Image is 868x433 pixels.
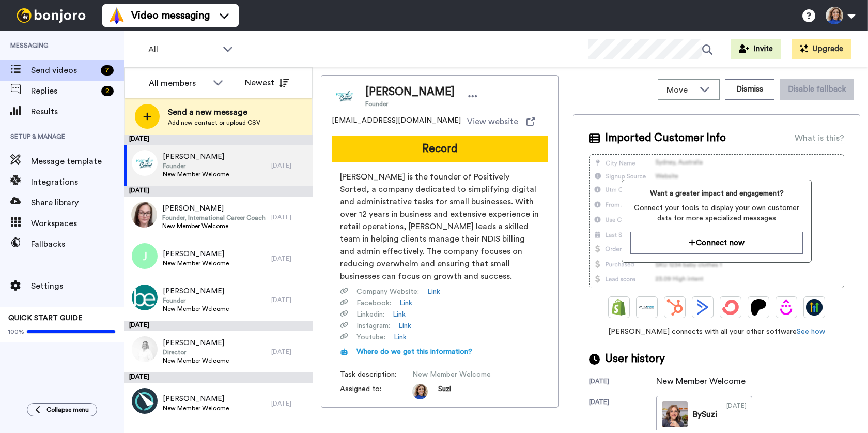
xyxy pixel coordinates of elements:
[667,299,683,316] img: Hubspot
[124,372,313,383] div: [DATE]
[132,285,158,310] img: 41757dd2-87ce-4ae4-ac7f-2944d5e2ff34.png
[148,43,218,56] span: All
[630,188,803,199] span: Want a greater impact and engagement?
[163,170,229,178] span: New Member Welcome
[162,203,266,214] span: [PERSON_NAME]
[357,321,390,331] span: Instagram :
[31,238,124,250] span: Fallbacks
[109,7,125,24] img: vm-color.svg
[163,162,229,170] span: Founder
[412,369,510,380] span: New Member Welcome
[168,118,260,127] span: Add new contact or upload CSV
[332,115,461,128] span: [EMAIL_ADDRESS][DOMAIN_NAME]
[163,249,229,259] span: [PERSON_NAME]
[667,84,694,96] span: Move
[693,408,717,421] div: By Suzi
[124,135,313,145] div: [DATE]
[237,72,297,93] button: Newest
[31,176,124,188] span: Integrations
[467,115,518,128] span: View website
[8,315,83,322] span: QUICK START GUIDE
[795,132,844,144] div: What is this?
[438,384,451,399] span: Suzi
[271,399,307,408] div: [DATE]
[163,286,229,296] span: [PERSON_NAME]
[357,287,419,297] span: Company Website :
[31,106,124,118] span: Results
[340,369,412,380] span: Task description :
[605,351,665,367] span: User history
[163,348,229,356] span: Director
[132,150,158,176] img: 62fc8a32-fd63-42a0-b1de-b7c7d025d3a7.png
[31,64,97,77] span: Send videos
[163,296,229,305] span: Founder
[132,243,158,269] img: j.png
[722,299,739,316] img: ConvertKit
[656,375,746,387] div: New Member Welcome
[357,298,391,308] span: Facebook :
[168,106,260,118] span: Send a new message
[163,356,229,365] span: New Member Welcome
[398,321,411,331] a: Link
[149,77,208,89] div: All members
[611,299,627,316] img: Shopify
[605,130,726,146] span: Imported Customer Info
[340,171,539,282] span: [PERSON_NAME] is the founder of Positively Sorted, a company dedicated to simplifying digital and...
[163,152,229,162] span: [PERSON_NAME]
[467,115,535,128] a: View website
[589,326,844,337] span: [PERSON_NAME] connects with all your other software
[357,348,472,355] span: Where do we get this information?
[31,85,97,97] span: Replies
[8,327,24,336] span: 100%
[162,222,266,230] span: New Member Welcome
[427,287,440,297] a: Link
[131,202,157,228] img: bcf2a27e-7f4c-41d0-8bb0-128ef6ba0e00.jpg
[694,299,711,316] img: ActiveCampaign
[163,394,229,404] span: [PERSON_NAME]
[47,406,89,414] span: Collapse menu
[365,84,455,100] span: [PERSON_NAME]
[412,384,428,399] img: photo.jpg
[639,299,655,316] img: Ontraport
[101,86,114,96] div: 2
[271,255,307,263] div: [DATE]
[271,161,307,170] div: [DATE]
[27,403,97,416] button: Collapse menu
[726,401,747,427] div: [DATE]
[12,8,90,23] img: bj-logo-header-white.svg
[394,332,407,342] a: Link
[806,299,823,316] img: GoHighLevel
[630,232,803,254] button: Connect now
[162,214,266,222] span: Founder, International Career Coach and Author
[31,155,124,168] span: Message template
[797,328,825,335] a: See how
[271,213,307,221] div: [DATE]
[101,65,114,76] div: 7
[163,259,229,267] span: New Member Welcome
[357,332,385,342] span: Youtube :
[132,388,158,414] img: 43cf39ee-997c-4b75-a8e3-01dbbc554e0e.jpg
[750,299,767,316] img: Patreon
[662,401,688,427] img: d740a9fb-29d3-4b37-b031-4f4ef42f27e0-thumb.jpg
[124,321,313,331] div: [DATE]
[271,296,307,304] div: [DATE]
[163,338,229,348] span: [PERSON_NAME]
[656,396,752,433] a: BySuzi[DATE]
[792,39,851,59] button: Upgrade
[124,186,313,197] div: [DATE]
[630,203,803,223] span: Connect your tools to display your own customer data for more specialized messages
[31,280,124,292] span: Settings
[725,79,774,100] button: Dismiss
[340,384,412,399] span: Assigned to:
[393,309,406,320] a: Link
[163,305,229,313] span: New Member Welcome
[589,377,656,387] div: [DATE]
[399,298,412,308] a: Link
[731,39,781,59] button: Invite
[271,348,307,356] div: [DATE]
[778,299,795,316] img: Drip
[780,79,854,100] button: Disable fallback
[31,197,124,209] span: Share library
[357,309,384,320] span: Linkedin :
